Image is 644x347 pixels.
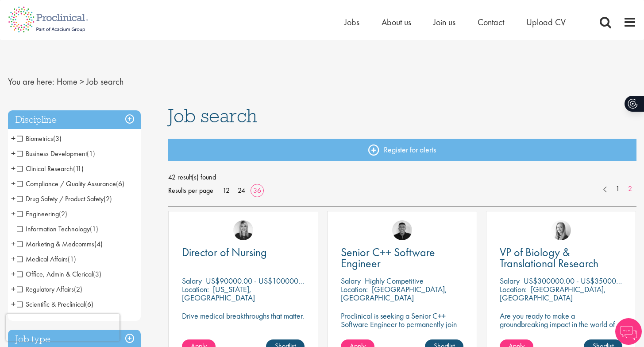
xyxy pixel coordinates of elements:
span: Regulatory Affairs [17,285,82,294]
span: Clinical Research [17,164,73,173]
img: Sofia Amark [551,220,571,240]
img: Christian Andersen [392,220,412,240]
span: + [11,162,15,175]
span: Biometrics [17,134,62,143]
span: Clinical Research [17,164,84,173]
span: + [11,252,15,265]
span: (4) [94,239,103,249]
p: Proclinical is seeking a Senior C++ Software Engineer to permanently join their dynamic team in [... [341,312,463,345]
a: Contact [478,16,504,28]
img: Janelle Jones [233,220,253,240]
a: 1 [611,184,624,194]
p: [GEOGRAPHIC_DATA], [GEOGRAPHIC_DATA] [500,284,606,303]
span: Location: [341,284,368,294]
span: Marketing & Medcomms [17,239,94,249]
span: Location: [182,284,209,294]
span: (2) [74,285,82,294]
span: Engineering [17,209,59,218]
h3: Discipline [8,110,141,129]
span: + [11,297,15,311]
span: + [11,267,15,281]
span: (1) [87,149,95,158]
span: Business Development [17,149,95,158]
p: [US_STATE], [GEOGRAPHIC_DATA] [182,284,255,303]
span: Compliance / Quality Assurance [17,179,116,188]
p: Drive medical breakthroughs that matter. [182,312,305,320]
span: + [11,132,15,145]
span: Business Development [17,149,87,158]
span: Drug Safety / Product Safety [17,194,104,203]
span: Office, Admin & Clerical [17,269,93,279]
span: Marketing & Medcomms [17,239,103,249]
span: Location: [500,284,527,294]
span: VP of Biology & Translational Research [500,245,598,271]
a: 24 [235,186,248,195]
span: Salary [182,276,202,286]
a: 36 [250,186,264,195]
span: (1) [90,224,98,234]
span: Senior C++ Software Engineer [341,245,435,271]
p: [GEOGRAPHIC_DATA], [GEOGRAPHIC_DATA] [341,284,447,303]
a: 2 [624,184,636,194]
a: VP of Biology & Translational Research [500,247,622,269]
iframe: reCAPTCHA [6,314,120,341]
a: 12 [220,186,233,195]
span: Regulatory Affairs [17,285,74,294]
span: Job search [86,76,123,87]
span: (11) [73,164,84,173]
span: (2) [104,194,112,203]
a: Director of Nursing [182,247,305,258]
span: Scientific & Preclinical [17,300,85,309]
a: Register for alerts [168,139,636,161]
a: Jobs [344,16,359,28]
span: Information Technology [17,224,90,234]
span: You are here: [8,76,54,87]
p: Highly Competitive [365,276,424,286]
span: Salary [500,276,520,286]
a: About us [382,16,411,28]
a: Join us [433,16,455,28]
span: + [11,282,15,296]
span: Engineering [17,209,67,218]
span: Results per page [168,184,213,197]
span: (3) [53,134,62,143]
img: Chatbot [615,318,642,345]
span: 42 result(s) found [168,171,636,184]
span: + [11,192,15,205]
span: Salary [341,276,361,286]
span: (1) [68,254,76,264]
span: Director of Nursing [182,245,267,260]
span: (2) [59,209,67,218]
span: Office, Admin & Clerical [17,269,101,279]
span: + [11,207,15,220]
span: Compliance / Quality Assurance [17,179,124,188]
span: > [80,76,84,87]
span: Biometrics [17,134,53,143]
a: Senior C++ Software Engineer [341,247,463,269]
p: US$90000.00 - US$100000.00 per annum [206,276,343,286]
span: Information Technology [17,224,98,234]
a: breadcrumb link [57,76,77,87]
span: Medical Affairs [17,254,68,264]
span: + [11,147,15,160]
span: + [11,237,15,250]
span: (6) [85,300,93,309]
span: Job search [168,104,257,128]
span: (6) [116,179,124,188]
span: + [11,177,15,190]
span: Drug Safety / Product Safety [17,194,112,203]
a: Upload CV [526,16,566,28]
span: (3) [93,269,101,279]
span: Scientific & Preclinical [17,300,93,309]
span: Medical Affairs [17,254,76,264]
